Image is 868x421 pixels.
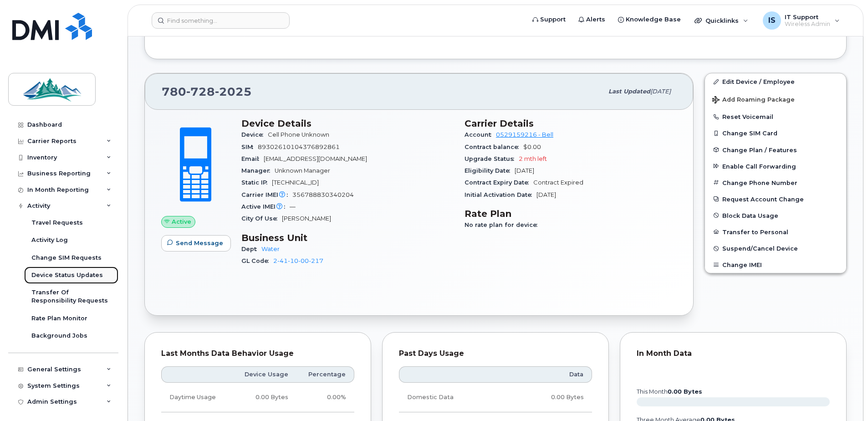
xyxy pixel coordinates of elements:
span: Initial Activation Date [465,191,536,198]
button: Change SIM Card [705,125,846,141]
span: Contract Expired [533,179,583,186]
span: GL Code [241,257,273,264]
th: Percentage [296,366,354,383]
span: Change Plan / Features [722,146,797,153]
h3: Rate Plan [465,208,677,219]
span: 728 [186,85,215,98]
span: Carrier IMEI [241,191,292,198]
button: Add Roaming Package [705,90,846,108]
span: Suspend/Cancel Device [722,245,798,252]
button: Block Data Usage [705,207,846,224]
a: Edit Device / Employee [705,73,846,90]
span: Account [465,131,496,138]
button: Transfer to Personal [705,224,846,240]
span: Eligibility Date [465,167,515,174]
span: Dept [241,246,261,252]
span: City Of Use [241,215,282,222]
span: IT Support [785,13,830,21]
a: 0529159216 - Bell [496,131,553,138]
span: Unknown Manager [275,167,330,174]
a: Alerts [572,10,612,29]
td: Domestic Data [399,383,505,412]
span: Contract Expiry Date [465,179,533,186]
a: Support [526,10,572,29]
h3: Business Unit [241,232,454,243]
span: $0.00 [523,144,541,150]
span: Wireless Admin [785,21,830,28]
span: [EMAIL_ADDRESS][DOMAIN_NAME] [264,155,367,162]
span: Active IMEI [241,203,290,210]
button: Request Account Change [705,191,846,207]
span: [DATE] [515,167,534,174]
a: Knowledge Base [612,10,687,29]
tspan: 0.00 Bytes [668,388,702,395]
span: Email [241,155,264,162]
span: Support [540,15,566,24]
button: Change Plan / Features [705,142,846,158]
span: 356788830340204 [292,191,354,198]
h3: Carrier Details [465,118,677,129]
th: Device Usage [232,366,296,383]
td: Daytime Usage [161,383,232,412]
span: Manager [241,167,275,174]
button: Change Phone Number [705,175,846,191]
th: Data [505,366,592,383]
span: Last updated [608,88,650,95]
span: IS [768,15,776,26]
span: Alerts [586,15,605,24]
span: Enable Call Forwarding [722,163,796,169]
span: Static IP [241,179,272,186]
span: Add Roaming Package [712,96,795,105]
button: Enable Call Forwarding [705,158,846,175]
td: 0.00 Bytes [505,383,592,412]
span: [TECHNICAL_ID] [272,179,319,186]
span: Quicklinks [705,17,739,24]
span: Send Message [176,239,223,247]
a: 2-41-10-00-217 [273,257,323,264]
input: Find something... [152,12,290,29]
span: No rate plan for device [465,221,542,228]
text: this month [636,388,702,395]
button: Suspend/Cancel Device [705,240,846,257]
span: Contract balance [465,144,523,150]
td: 0.00 Bytes [232,383,296,412]
span: Device [241,131,268,138]
span: 89302610104376892861 [258,144,340,150]
span: [PERSON_NAME] [282,215,331,222]
span: Cell Phone Unknown [268,131,329,138]
span: [DATE] [650,88,671,95]
span: Knowledge Base [626,15,681,24]
button: Reset Voicemail [705,108,846,125]
div: Last Months Data Behavior Usage [161,349,354,358]
span: 2 mth left [519,155,547,162]
span: 2025 [215,85,252,98]
div: IT Support [756,11,846,30]
div: Past Days Usage [399,349,592,358]
span: — [290,203,296,210]
span: Active [172,217,191,226]
div: Quicklinks [688,11,755,30]
span: 780 [162,85,252,98]
span: [DATE] [536,191,556,198]
td: 0.00% [296,383,354,412]
span: Upgrade Status [465,155,519,162]
button: Change IMEI [705,257,846,273]
h3: Device Details [241,118,454,129]
div: In Month Data [637,349,830,358]
a: Water [261,246,280,252]
span: SIM [241,144,258,150]
button: Send Message [161,235,231,252]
